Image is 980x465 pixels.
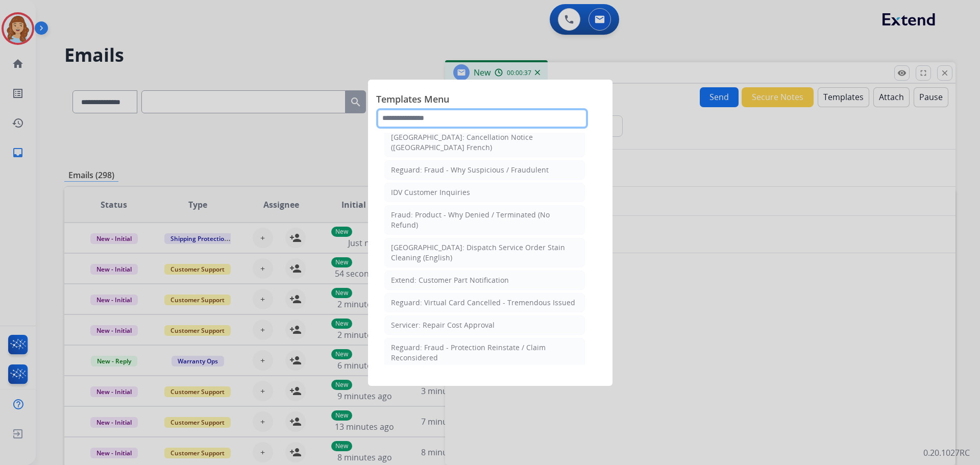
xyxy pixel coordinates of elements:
div: Servicer: Repair Cost Approval [391,320,495,330]
div: Reguard: Virtual Card Cancelled - Tremendous Issued [391,298,575,308]
div: [GEOGRAPHIC_DATA]: Cancellation Notice ([GEOGRAPHIC_DATA] French) [391,132,578,153]
div: [GEOGRAPHIC_DATA]: Dispatch Service Order Stain Cleaning (English) [391,242,578,263]
div: Reguard: Fraud - Why Suspicious / Fraudulent [391,165,549,175]
div: Extend: Customer Part Notification [391,275,509,285]
div: Reguard: Fraud - Protection Reinstate / Claim Reconsidered [391,342,578,363]
span: Templates Menu [376,92,604,108]
div: IDV Customer Inquiries [391,187,470,198]
div: Fraud: Product - Why Denied / Terminated (No Refund) [391,210,578,230]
